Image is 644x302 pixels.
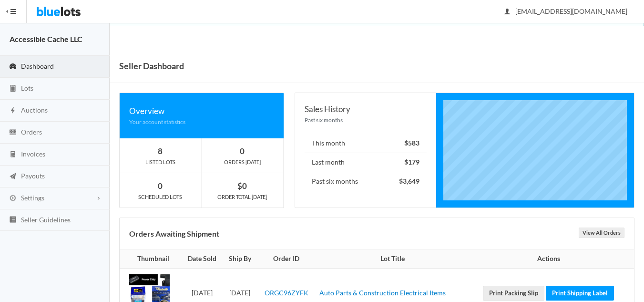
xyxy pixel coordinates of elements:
ion-icon: clipboard [8,84,18,94]
span: [EMAIL_ADDRESS][DOMAIN_NAME] [505,7,627,15]
ion-icon: speedometer [8,62,18,72]
div: ORDER TOTAL [DATE] [202,193,283,201]
strong: 0 [158,181,163,191]
li: Past six months [305,172,427,191]
strong: 8 [158,146,163,156]
div: Past six months [305,115,427,125]
span: Invoices [21,150,45,158]
li: Last month [305,153,427,172]
ion-icon: calculator [8,150,18,159]
span: Auctions [21,106,48,114]
th: Lot Title [316,250,469,269]
th: Actions [469,250,634,269]
div: Overview [129,104,274,117]
span: Payouts [21,172,45,180]
b: Orders Awaiting Shipment [129,229,219,238]
div: LISTED LOTS [120,158,201,167]
a: Print Packing Slip [483,286,544,301]
div: SCHEDULED LOTS [120,193,201,201]
strong: $179 [404,158,419,166]
div: ORDERS [DATE] [202,158,283,167]
span: Seller Guidelines [21,216,71,224]
span: Orders [21,128,42,136]
th: Order ID [257,250,316,269]
span: Dashboard [21,62,54,70]
div: Your account statistics [129,117,274,126]
ion-icon: flash [8,106,18,115]
h1: Seller Dashboard [119,59,184,73]
strong: $0 [237,181,247,191]
strong: $583 [404,139,419,147]
li: This month [305,134,427,153]
span: Settings [21,194,44,202]
ion-icon: list box [8,216,18,225]
strong: Accessible Cache LLC [10,34,82,43]
div: Sales History [305,103,427,115]
a: Print Shipping Label [546,286,614,301]
ion-icon: cash [8,128,18,137]
ion-icon: paper plane [8,172,18,181]
ion-icon: cog [8,194,18,203]
a: Auto Parts & Construction Electrical Items [319,289,446,297]
th: Thumbnail [120,250,181,269]
strong: 0 [240,146,245,156]
th: Ship By [223,250,257,269]
a: ORGC96ZYFK [265,289,308,297]
th: Date Sold [181,250,223,269]
span: Lots [21,84,33,92]
strong: $3,649 [399,177,419,185]
ion-icon: person [502,8,512,17]
a: View All Orders [579,228,624,238]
